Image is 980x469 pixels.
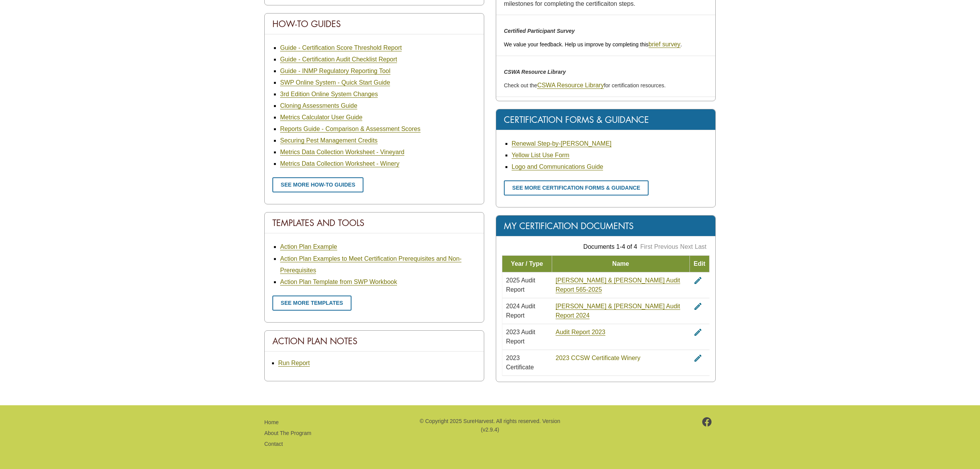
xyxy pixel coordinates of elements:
[556,303,680,319] a: [PERSON_NAME] & [PERSON_NAME] Audit Report 2024
[419,417,561,434] p: © Copyright 2025 SureHarvest. All rights reserved. Version (v2.9.4)
[280,279,397,285] a: Action Plan Template from SWP Workbook
[556,329,605,336] a: Audit Report 2023
[280,160,399,167] a: Metrics Data Collection Worksheet - Winery
[693,276,703,285] i: edit
[280,68,390,75] a: Guide - INMP Regulatory Reporting Tool
[496,109,715,130] div: Certification Forms & Guidance
[264,430,311,436] a: About The Program
[512,140,612,147] a: Renewal Step-by-[PERSON_NAME]
[265,212,484,233] div: Templates And Tools
[583,243,637,250] span: Documents 1-4 of 4
[506,303,536,319] span: 2024 Audit Report
[504,28,575,34] em: Certified Participant Survey
[264,419,279,425] a: Home
[504,82,666,88] span: Check out the for certification resources.
[280,149,404,156] a: Metrics Data Collection Worksheet - Vineyard
[512,152,569,159] a: Yellow List Use Form
[280,255,461,274] a: Action Plan Examples to Meet Certification Prerequisites and Non-Prerequisites
[504,180,649,195] a: See more certification forms & guidance
[693,355,703,361] a: edit
[506,329,536,345] span: 2023 Audit Report
[264,441,283,447] a: Contact
[640,243,652,250] a: First
[280,102,357,109] a: Cloning Assessments Guide
[280,79,390,86] a: SWP Online System - Quick Start Guide
[506,355,534,370] span: 2023 Certificate
[504,41,682,48] span: We value your feedback. Help us improve by completing this .
[556,277,680,293] a: [PERSON_NAME] & [PERSON_NAME] Audit Report 565-2025
[649,41,681,48] a: brief survey
[680,243,693,250] a: Next
[556,355,640,362] a: 2023 CCSW Certificate Winery
[693,328,703,337] i: edit
[689,255,709,272] td: Edit
[272,177,363,192] a: See more how-to guides
[552,255,689,272] td: Name
[512,163,603,170] a: Logo and Communications Guide
[265,331,484,352] div: Action Plan Notes
[280,137,378,144] a: Securing Pest Management Credits
[537,82,604,89] a: CSWA Resource Library
[280,56,397,63] a: Guide - Certification Audit Checklist Report
[280,243,337,250] a: Action Plan Example
[496,216,715,236] div: My Certification Documents
[693,303,703,309] a: edit
[280,114,362,121] a: Metrics Calculator User Guide
[702,417,712,427] img: footer-facebook.png
[272,296,351,311] a: See more templates
[278,360,310,367] a: Run Report
[280,44,402,51] a: Guide - Certification Score Threshold Report
[504,69,566,75] em: CSWA Resource Library
[280,126,421,133] a: Reports Guide - Comparison & Assessment Scores
[695,243,706,250] a: Last
[693,353,703,363] i: edit
[693,302,703,311] i: edit
[693,277,703,284] a: edit
[506,277,536,293] span: 2025 Audit Report
[280,91,378,98] a: 3rd Edition Online System Changes
[693,329,703,335] a: edit
[654,243,678,250] a: Previous
[265,14,484,34] div: How-To Guides
[502,255,552,272] td: Year / Type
